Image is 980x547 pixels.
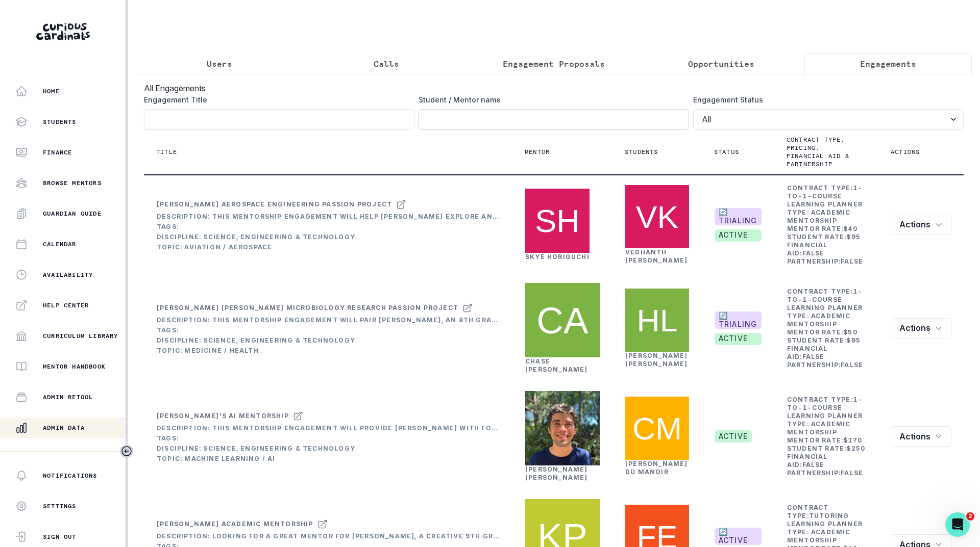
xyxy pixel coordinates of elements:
[43,118,77,126] p: Students
[43,362,106,371] p: Mentor Handbook
[715,208,762,225] span: 🔄 TRIALING
[787,288,862,303] b: 1-to-1-course
[625,352,688,368] a: [PERSON_NAME] [PERSON_NAME]
[525,357,588,373] a: Chase [PERSON_NAME]
[43,271,93,279] p: Availability
[157,304,458,312] div: [PERSON_NAME] [PERSON_NAME] Microbiology Research Passion Project
[715,311,762,329] span: 🔄 TRIALING
[841,469,863,477] b: false
[715,528,762,545] span: 🔄 ACTIVE
[525,148,550,156] p: Mentor
[891,318,951,338] button: row menu
[846,336,861,344] b: $ 95
[891,148,920,156] p: Actions
[157,445,500,453] div: Discipline: Science, Engineering & Technology
[787,395,866,478] td: Contract Type: Learning Planner Type: Mentor Rate: Student Rate: Financial Aid: Partnership:
[841,257,863,265] b: false
[787,209,851,224] b: Academic Mentorship
[891,426,951,447] button: row menu
[846,445,865,452] b: $ 250
[891,215,951,235] button: row menu
[625,460,688,476] a: [PERSON_NAME] Du Manoir
[207,58,232,70] p: Users
[625,248,688,264] a: Vedhanth [PERSON_NAME]
[802,249,825,257] b: false
[120,445,133,458] button: Toggle sidebar
[787,184,866,266] td: Contract Type: Learning Planner Type: Mentor Rate: Student Rate: Financial Aid: Partnership:
[693,94,958,105] label: Engagement Status
[43,210,102,218] p: Guardian Guide
[157,424,500,432] div: Description: This mentorship engagement will provide [PERSON_NAME] with foundational knowledge in...
[157,455,500,463] div: Topic: Machine Learning / AI
[787,396,862,411] b: 1-to-1-course
[802,461,825,468] b: false
[846,233,861,241] b: $ 95
[157,316,500,324] div: Description: This mentorship engagement will pair [PERSON_NAME], an 8th grader at [GEOGRAPHIC_DAT...
[525,253,590,261] a: Skye Horiguchi
[157,223,500,231] div: Tags:
[157,532,500,540] div: Description: Looking for a great mentor for [PERSON_NAME], a creative 9th grader who could use su...
[43,533,77,541] p: Sign Out
[144,82,964,94] h3: All Engagements
[43,148,72,157] p: Finance
[843,436,862,444] b: $ 170
[157,200,392,209] div: [PERSON_NAME] Aerospace Engineering Passion Project
[43,301,89,309] p: Help Center
[43,179,102,187] p: Browse Mentors
[43,502,77,510] p: Settings
[787,528,851,544] b: Academic Mentorship
[144,94,408,105] label: Engagement Title
[625,148,658,156] p: Students
[715,229,762,242] span: active
[43,332,118,340] p: Curriculum Library
[966,512,974,520] span: 2
[841,361,863,369] b: false
[157,347,500,355] div: Topic: Medicine / Health
[43,87,60,95] p: Home
[157,326,500,334] div: Tags:
[809,512,849,519] b: tutoring
[419,94,683,105] label: Student / Mentor name
[43,393,93,401] p: Admin Retool
[36,23,90,40] img: Curious Cardinals Logo
[715,333,762,345] span: active
[157,213,500,221] div: Description: This mentorship engagement will help [PERSON_NAME] explore and develop his interest ...
[43,472,97,480] p: Notifications
[156,148,177,156] p: Title
[860,58,916,70] p: Engagements
[157,336,500,345] div: Discipline: Science, Engineering & Technology
[157,434,500,442] div: Tags:
[787,312,851,328] b: Academic Mentorship
[688,58,754,70] p: Opportunities
[157,233,500,241] div: Discipline: Science, Engineering & Technology
[503,58,605,70] p: Engagement Proposals
[525,465,588,481] a: [PERSON_NAME] [PERSON_NAME]
[157,412,289,420] div: [PERSON_NAME]'s AI Mentorship
[157,520,313,528] div: [PERSON_NAME] Academic Mentorship
[787,184,862,200] b: 1-to-1-course
[945,512,970,537] iframe: Intercom live chat
[43,424,85,432] p: Admin Data
[715,430,752,442] span: active
[374,58,399,70] p: Calls
[714,148,739,156] p: Status
[43,240,77,248] p: Calendar
[802,353,825,360] b: false
[787,136,854,168] p: Contract type, pricing, financial aid & partnership
[843,225,857,232] b: $ 40
[787,287,866,370] td: Contract Type: Learning Planner Type: Mentor Rate: Student Rate: Financial Aid: Partnership:
[843,328,857,336] b: $ 50
[787,420,851,436] b: Academic Mentorship
[157,243,500,251] div: Topic: Aviation / Aerospace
